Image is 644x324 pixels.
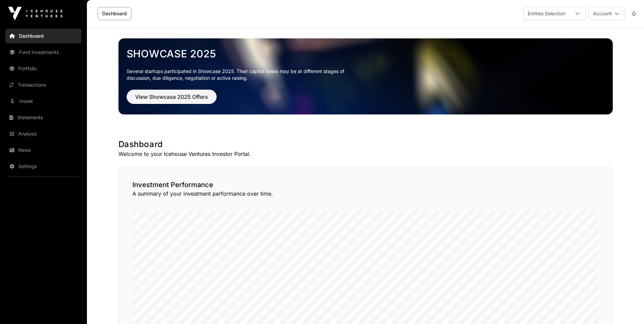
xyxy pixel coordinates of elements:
img: Icehouse Ventures Logo [8,7,62,20]
a: Portfolio [5,61,81,76]
a: Dashboard [5,29,81,43]
h2: Investment Performance [132,180,599,190]
div: Entities Selection [523,7,569,20]
span: View Showcase 2025 Offers [135,93,208,101]
a: Invest [5,94,81,109]
h1: Dashboard [118,139,613,150]
p: A summary of your investment performance over time. [132,190,599,198]
a: Dashboard [98,7,131,20]
button: View Showcase 2025 Offers [127,90,217,104]
a: View Showcase 2025 Offers [127,96,217,103]
a: Settings [5,159,81,174]
a: Transactions [5,77,81,92]
a: Fund Investments [5,45,81,60]
a: News [5,143,81,158]
a: Statements [5,110,81,125]
p: Several startups participated in Showcase 2025. Their capital raises may be at different stages o... [127,68,355,82]
a: Showcase 2025 [127,48,605,60]
p: Welcome to your Icehouse Ventures Investor Portal. [118,150,613,158]
a: Analysis [5,126,81,141]
iframe: Chat Widget [610,291,644,324]
button: Account [589,7,625,20]
img: Showcase 2025 [118,38,613,114]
